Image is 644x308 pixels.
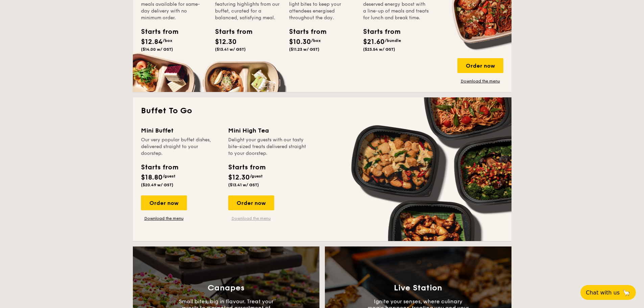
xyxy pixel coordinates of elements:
div: Order now [228,195,274,210]
span: ($13.41 w/ GST) [215,47,246,52]
div: Mini Buffet [141,126,220,135]
div: Starts from [228,162,265,172]
span: Chat with us [586,289,620,296]
span: $10.30 [289,38,311,46]
span: ($23.54 w/ GST) [363,47,395,52]
span: $12.84 [141,38,163,46]
span: ($13.41 w/ GST) [228,183,259,187]
span: $12.30 [215,38,237,46]
div: Mini High Tea [228,126,307,135]
span: /box [311,38,321,43]
button: Chat with us🦙 [580,285,636,300]
a: Download the menu [228,216,274,221]
div: Order now [141,195,187,210]
div: Starts from [215,27,245,37]
div: Delight your guests with our tasty bite-sized treats delivered straight to your doorstep. [228,137,307,157]
h3: Canapes [208,283,244,293]
span: $18.80 [141,173,163,182]
div: Starts from [289,27,319,37]
a: Download the menu [457,78,503,84]
h2: Buffet To Go [141,105,503,116]
div: Starts from [363,27,393,37]
span: ($14.00 w/ GST) [141,47,173,52]
span: $21.60 [363,38,385,46]
span: /box [163,38,172,43]
span: /guest [250,174,263,179]
div: Starts from [141,27,171,37]
h3: Live Station [394,283,442,293]
span: /bundle [385,38,401,43]
div: Order now [457,58,503,73]
span: ($11.23 w/ GST) [289,47,319,52]
span: ($20.49 w/ GST) [141,183,173,187]
span: 🦙 [622,289,630,297]
div: Starts from [141,162,178,172]
span: /guest [163,174,175,179]
a: Download the menu [141,216,187,221]
div: Our very popular buffet dishes, delivered straight to your doorstep. [141,137,220,157]
span: $12.30 [228,173,250,182]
